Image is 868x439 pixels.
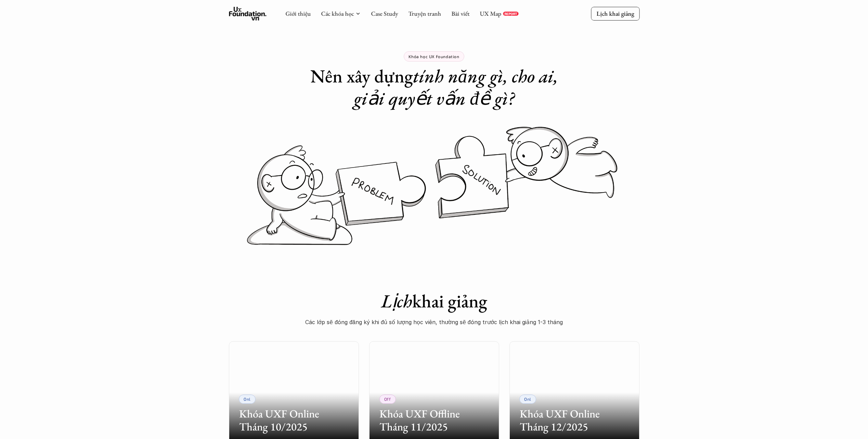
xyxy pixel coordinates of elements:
h1: khai giảng [297,290,571,312]
p: Lịch khai giảng [596,10,634,17]
p: Onl [524,397,531,401]
p: REPORT [504,12,517,16]
h2: Khóa UXF Online Tháng 12/2025 [520,407,629,434]
p: Off [384,397,391,401]
p: Khóa học UX Foundation [409,54,459,59]
em: tính năng gì, cho ai, giải quyết vấn đề gì? [360,64,562,110]
a: Giới thiệu [285,10,311,17]
p: Onl [244,397,251,401]
a: UX Map [480,10,501,17]
a: REPORT [503,12,518,16]
a: Lịch khai giảng [591,7,639,20]
h1: Nên xây dựng [297,65,571,109]
a: Các khóa học [321,10,354,17]
a: Bài viết [451,10,469,17]
em: Lịch [381,289,413,313]
a: Truyện tranh [408,10,441,17]
a: Case Study [371,10,398,17]
h2: Khóa UXF Offline Tháng 11/2025 [379,407,489,434]
h2: Khóa UXF Online Tháng 10/2025 [239,407,349,434]
p: Các lớp sẽ đóng đăng ký khi đủ số lượng học viên, thường sẽ đóng trước lịch khai giảng 1-3 tháng [297,317,571,327]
